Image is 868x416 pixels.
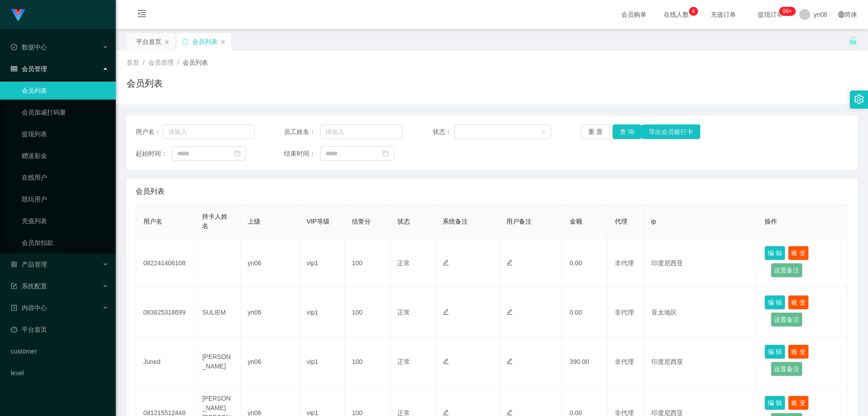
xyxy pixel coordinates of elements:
td: 0.00 [562,288,608,337]
i: 图标: sync [182,38,189,45]
td: 亚太地区 [644,288,758,337]
i: 图标: edit [443,259,449,266]
td: 100 [344,288,390,337]
i: 图标: down [540,129,546,135]
button: 查 询 [613,124,642,139]
span: 起始时间： [136,149,172,158]
span: 非代理 [615,358,634,365]
span: 系统配置 [11,282,47,290]
a: level [11,364,108,382]
i: 图标: edit [443,358,449,364]
span: 在线人数 [659,11,693,18]
i: 图标: table [11,66,17,72]
span: 提现订单 [753,11,788,18]
td: SULIEM [195,288,240,337]
span: 产品管理 [11,261,47,268]
img: logo.9652507e.png [11,9,25,22]
span: 会员管理 [148,59,174,66]
p: 4 [692,7,695,16]
span: ip [651,218,656,225]
button: 编 辑 [764,344,785,359]
i: 图标: menu-fold [127,0,157,29]
td: yn06 [241,288,299,337]
td: Juned [136,337,195,387]
input: 请输入 [320,124,403,139]
i: 图标: edit [506,358,513,364]
td: vip1 [299,337,344,387]
td: 0.00 [562,239,608,288]
div: 会员列表 [192,33,217,50]
span: 操作 [764,218,777,225]
i: 图标: profile [11,305,17,311]
span: / [143,59,145,66]
span: 用户名： [136,127,163,137]
i: 图标: edit [443,409,449,416]
i: 图标: close [220,39,226,45]
td: yn06 [241,239,299,288]
button: 账 变 [788,396,809,410]
td: vip1 [299,239,344,288]
button: 编 辑 [764,295,785,310]
span: 系统备注 [443,218,468,225]
span: 员工姓名： [284,127,320,137]
button: 编 辑 [764,396,785,410]
span: 非代理 [615,309,634,316]
span: 正常 [397,358,410,365]
td: 100 [344,239,390,288]
span: 数据中心 [11,43,47,51]
span: 持卡人姓名 [202,213,227,230]
td: vip1 [299,288,344,337]
input: 请输入 [163,124,255,139]
sup: 4 [689,7,698,16]
i: 图标: appstore-o [11,261,17,268]
span: 状态： [433,127,455,137]
button: 设置备注 [771,362,802,376]
td: yn06 [241,337,299,387]
span: 正常 [397,259,410,267]
span: 用户备注 [506,218,532,225]
i: 图标: calendar [234,150,241,157]
td: 082241406108 [136,239,195,288]
span: 上级 [248,218,260,225]
span: 会员列表 [183,59,208,66]
a: 提现列表 [22,125,108,143]
span: 充值订单 [706,11,741,18]
a: 在线用户 [22,168,108,186]
td: 083825318699 [136,288,195,337]
h1: 会员列表 [127,77,163,90]
a: 会员加扣款 [22,234,108,252]
td: 390.00 [562,337,608,387]
td: 印度尼西亚 [644,239,758,288]
span: 会员列表 [136,186,165,197]
a: 陪玩用户 [22,190,108,208]
i: 图标: edit [506,309,513,315]
button: 设置备注 [771,263,802,277]
a: 赠送彩金 [22,147,108,165]
i: 图标: edit [443,309,449,315]
a: 会员加减打码量 [22,103,108,121]
span: 首页 [127,59,139,66]
span: 结束时间： [284,149,320,158]
button: 账 变 [788,295,809,310]
a: 会员列表 [22,81,108,100]
button: 重 置 [581,124,610,139]
span: 金额 [570,218,582,225]
i: 图标: form [11,283,17,289]
button: 编 辑 [764,246,785,260]
button: 导出会员银行卡 [642,124,700,139]
i: 图标: edit [506,409,513,416]
span: 状态 [397,218,410,225]
a: 充值列表 [22,212,108,230]
i: 图标: edit [506,259,513,266]
td: 印度尼西亚 [644,337,758,387]
span: 信誉分 [352,218,371,225]
i: 图标: global [838,11,844,18]
span: 用户名 [143,218,162,225]
span: 正常 [397,309,410,316]
i: 图标: setting [854,94,864,104]
button: 设置备注 [771,312,802,327]
sup: 285 [779,7,795,16]
span: 代理 [615,218,627,225]
i: 图标: check-circle-o [11,44,17,50]
div: 平台首页 [136,33,161,50]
